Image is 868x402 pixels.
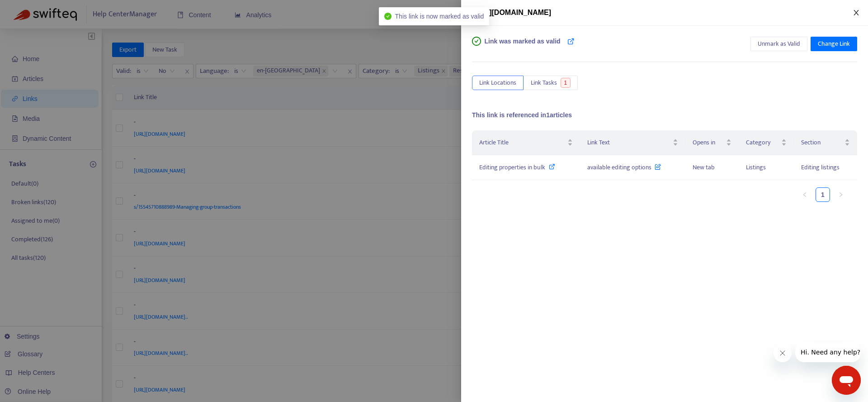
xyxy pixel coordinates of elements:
[685,130,738,155] th: Opens in
[797,187,812,202] button: left
[479,162,545,172] span: Editing properties in bulk
[750,37,807,51] button: Unmark as Valid
[816,187,830,202] li: 1
[531,78,557,88] span: Link Tasks
[802,192,807,197] span: left
[561,78,571,88] span: 1
[693,138,724,148] span: Opens in
[794,130,857,155] th: Section
[472,130,580,155] th: Article Title
[472,111,572,119] span: This link is referenced in 1 articles
[587,138,671,148] span: Link Text
[693,162,715,172] span: New tab
[811,37,857,51] button: Change Link
[739,130,794,155] th: Category
[485,37,561,55] span: Link was marked as valid
[472,9,551,16] span: [URL][DOMAIN_NAME]
[818,39,850,49] span: Change Link
[472,76,524,90] button: Link Locations
[774,344,792,362] iframe: Close message
[479,78,516,88] span: Link Locations
[834,187,848,202] li: Next Page
[587,162,661,172] span: available editing options
[758,39,800,49] span: Unmark as Valid
[384,13,392,20] span: check-circle
[472,37,481,46] span: check-circle
[816,188,830,201] a: 1
[801,162,840,172] span: Editing listings
[746,138,779,148] span: Category
[580,130,685,155] th: Link Text
[834,187,848,202] button: right
[395,13,484,20] span: This link is now marked as valid
[838,192,844,197] span: right
[832,366,861,395] iframe: Button to launch messaging window
[795,342,861,362] iframe: Message from company
[479,138,566,148] span: Article Title
[746,162,766,172] span: Listings
[853,9,860,16] span: close
[524,76,578,90] button: Link Tasks1
[801,138,843,148] span: Section
[797,187,812,202] li: Previous Page
[850,9,863,17] button: Close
